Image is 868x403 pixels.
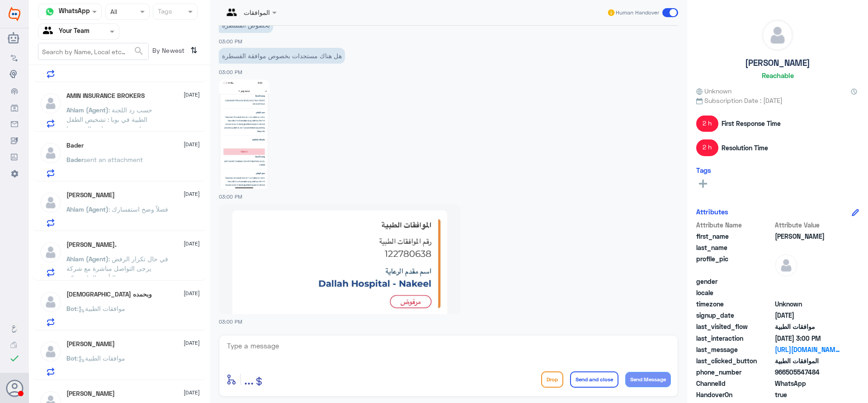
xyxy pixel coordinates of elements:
span: Bot [66,354,77,362]
h5: ريم بنت محمد. [66,241,117,249]
img: defaultAdmin.png [762,20,793,51]
span: Subscription Date : [DATE] [696,96,859,105]
span: last_interaction [696,334,773,343]
span: Ahlam (Agent) [66,106,108,114]
span: 2 h [696,139,718,156]
h5: [PERSON_NAME] [745,58,810,68]
span: Attribute Name [696,220,773,230]
div: Tags [156,6,172,18]
h6: Reachable [762,71,794,79]
span: Attribute Value [775,220,840,230]
span: signup_date [696,310,773,320]
h5: Ahmed [66,390,115,398]
span: الموافقات الطبية [775,356,840,366]
button: ... [244,369,254,389]
span: Unknown [775,299,840,309]
span: gender [696,277,773,286]
span: last_message [696,345,773,354]
span: last_clicked_button [696,356,773,366]
img: defaultAdmin.png [775,254,797,277]
span: موافقات الطبية [775,322,840,331]
img: defaultAdmin.png [39,142,62,164]
span: : فضلاً وضح استفسارك [108,205,168,213]
span: [DATE] [184,240,200,248]
span: 03:00 PM [219,38,242,44]
span: Ahlam (Agent) [66,205,108,213]
img: defaultAdmin.png [39,241,62,264]
h5: Noura Alkamis [66,340,115,348]
span: 966505547484 [775,367,840,377]
span: search [133,46,144,56]
img: Widebot Logo [9,7,20,21]
span: 2025-09-21T12:00:14.272Z [775,334,840,343]
img: whatsapp.png [43,5,57,19]
span: [DATE] [184,140,200,148]
span: 03:00 PM [219,194,242,199]
span: sent an attachment [84,156,143,163]
button: Send Message [625,372,671,387]
span: [DATE] [184,339,200,347]
span: First Response Time [722,119,781,128]
span: : حسب رد اللجنة الطبية في بوبا : تشخيص الطفل حساسية بروتين حليب البقر بينما الكابريتا لحساسية الم... [66,106,153,152]
a: [URL][DOMAIN_NAME] [775,345,840,354]
h6: Attributes [696,208,728,216]
button: Send and close [570,371,618,388]
img: yourTeam.svg [43,25,57,38]
span: Ahlam (Agent) [66,255,108,263]
span: timezone [696,299,773,309]
img: 1834032923859556.jpg [219,204,461,314]
span: last_name [696,243,773,252]
span: Resolution Time [722,143,768,153]
h5: AMIN INSURANCE BROKERS [66,92,145,100]
button: search [133,44,144,59]
span: 03:00 PM [219,319,242,324]
img: defaultAdmin.png [39,191,62,214]
span: 2 h [696,116,718,132]
span: : موافقات الطبية [77,354,125,362]
span: Human Handover [616,9,659,17]
span: true [775,390,840,399]
span: Bader [66,156,84,163]
h5: Bader [66,142,84,149]
span: ChannelId [696,379,773,388]
span: [DATE] [184,289,200,297]
span: locale [696,288,773,297]
span: null [775,288,840,297]
p: 21/9/2025, 3:00 PM [219,48,345,64]
input: Search by Name, Local etc… [38,43,148,60]
h6: Tags [696,166,711,174]
img: defaultAdmin.png [39,340,62,363]
h5: سبحان الله وبحمده [66,291,152,298]
span: 2 [775,379,840,388]
span: By Newest [149,43,187,61]
i: ⇅ [190,43,198,58]
img: defaultAdmin.png [39,92,62,115]
span: profile_pic [696,254,773,275]
h5: Abo Malek [66,191,115,199]
span: Unknown [696,86,731,96]
span: [DATE] [184,190,200,198]
span: 03:00 PM [219,69,242,75]
span: ... [244,371,254,387]
button: Avatar [6,380,23,397]
span: Ali [775,232,840,241]
span: [DATE] [184,389,200,397]
span: first_name [696,232,773,241]
span: [DATE] [184,91,200,99]
span: : موافقات الطبية [77,305,125,312]
i: check [9,353,20,364]
img: defaultAdmin.png [39,291,62,313]
span: last_visited_flow [696,322,773,331]
span: Bot [66,305,77,312]
img: 1346732413545208.jpg [219,79,269,189]
span: HandoverOn [696,390,773,399]
span: : في حال تكرار الرفض يرجى التواصل مباشرة مع شركة التأمين الخاصة بكم [66,255,168,282]
button: Drop [541,371,563,388]
span: 2025-09-19T20:18:49.92Z [775,310,840,320]
span: phone_number [696,367,773,377]
span: null [775,277,840,286]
